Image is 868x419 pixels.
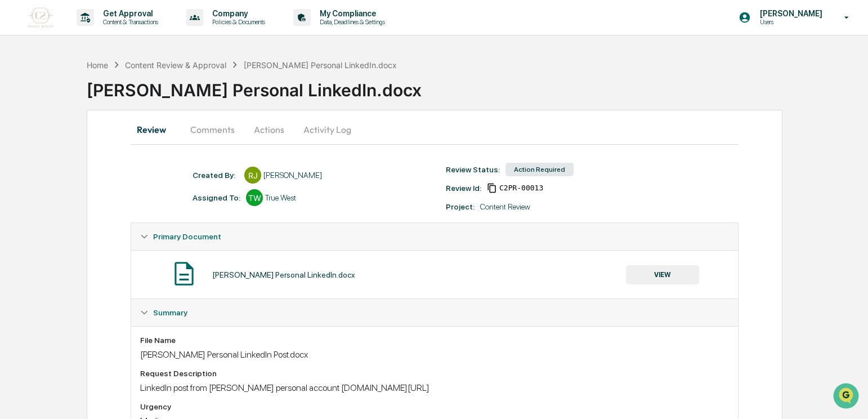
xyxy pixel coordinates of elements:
[203,18,271,26] p: Policies & Documents
[244,167,261,184] div: RJ
[751,9,828,18] p: [PERSON_NAME]
[140,349,728,360] div: [PERSON_NAME] Personal LinkedIn Post.docx
[23,142,73,153] span: Preclearance
[246,189,263,206] div: TW
[93,142,140,153] span: Attestations
[38,97,142,106] div: We're available if you need us!
[181,116,244,143] button: Comments
[38,86,185,97] div: Start new chat
[265,193,296,202] div: True West
[751,18,828,26] p: Users
[94,18,164,26] p: Content & Transactions
[11,143,20,152] div: 🖐️
[499,184,543,193] span: f548227e-60b5-4e22-8a41-a4b0983ec58d
[140,402,728,411] div: Urgency
[153,308,187,317] span: Summary
[7,159,75,179] a: 🔎Data Lookup
[244,60,397,70] div: [PERSON_NAME] Personal LinkedIn.docx
[131,116,738,143] div: secondary tabs example
[153,232,221,241] span: Primary Document
[212,270,355,279] div: [PERSON_NAME] Personal LinkedIn.docx
[87,60,108,70] div: Home
[94,9,164,18] p: Get Approval
[131,116,181,143] button: Review
[125,60,226,70] div: Content Review & Approval
[311,9,391,18] p: My Compliance
[311,18,391,26] p: Data, Deadlines & Settings
[140,336,728,345] div: File Name
[832,382,862,412] iframe: Open customer support
[244,116,294,143] button: Actions
[27,7,54,28] img: logo
[203,9,271,18] p: Company
[7,137,77,158] a: 🖐️Preclearance
[170,260,198,288] img: Document Icon
[11,86,32,106] img: 1746055101610-c473b297-6a78-478c-a979-82029cc54cd1
[446,202,475,211] div: Project:
[131,250,737,298] div: Primary Document
[191,90,205,103] button: Start new chat
[480,202,530,211] div: Content Review
[112,191,136,199] span: Pylon
[626,265,699,284] button: VIEW
[193,193,240,202] div: Assigned To:
[140,382,728,393] div: LinkedIn post from [PERSON_NAME] personal account [DOMAIN_NAME][URL]
[131,299,737,326] div: Summary
[131,223,737,250] div: Primary Document
[505,163,574,176] div: Action Required
[23,163,71,175] span: Data Lookup
[446,184,481,193] div: Review Id:
[11,24,205,42] p: How can we help?
[263,171,322,180] div: [PERSON_NAME]
[77,137,144,158] a: 🗄️Attestations
[79,190,136,199] a: Powered byPylon
[87,71,868,100] div: [PERSON_NAME] Personal LinkedIn.docx
[294,116,360,143] button: Activity Log
[193,171,239,180] div: Created By: ‎ ‎
[140,369,728,378] div: Request Description
[82,143,91,152] div: 🗄️
[11,164,20,173] div: 🔎
[446,165,500,174] div: Review Status:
